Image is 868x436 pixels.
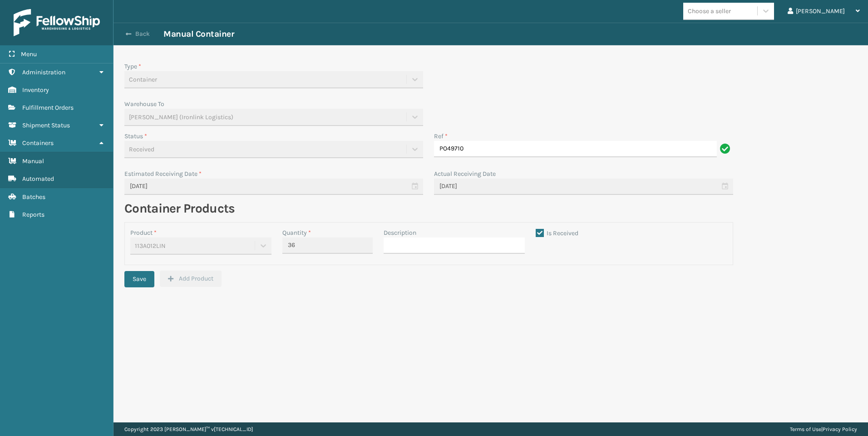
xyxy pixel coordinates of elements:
span: Menu [21,50,37,58]
span: Automated [22,175,54,183]
a: Privacy Policy [823,426,857,432]
span: Manual [22,157,44,165]
span: Administration [22,68,65,76]
label: Actual Receiving Date [434,170,496,178]
div: Choose a seller [688,6,731,16]
h2: Container Products [124,200,733,217]
label: Warehouse To [124,100,164,108]
span: Fulfillment Orders [22,104,74,111]
label: Estimated Receiving Date [124,170,202,178]
label: Ref [434,131,448,141]
label: Status [124,132,147,140]
span: Batches [22,193,45,201]
label: Description [384,228,416,237]
button: Back [122,30,163,38]
h3: Manual Container [163,29,234,39]
span: Inventory [22,86,49,94]
button: Save [124,271,154,287]
label: Product [130,229,157,237]
label: Quantity [282,228,311,237]
input: MM/DD/YYYY [124,179,423,195]
span: Reports [22,211,44,218]
a: Terms of Use [790,426,821,432]
input: MM/DD/YYYY [434,179,733,195]
span: Containers [22,139,54,147]
span: Shipment Status [22,121,70,129]
label: Is Received [536,229,578,237]
p: Copyright 2023 [PERSON_NAME]™ v [TECHNICAL_ID] [124,422,253,436]
div: | [790,422,857,436]
img: logo [14,9,100,36]
button: Add Product [160,271,222,287]
label: Type [124,63,141,70]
